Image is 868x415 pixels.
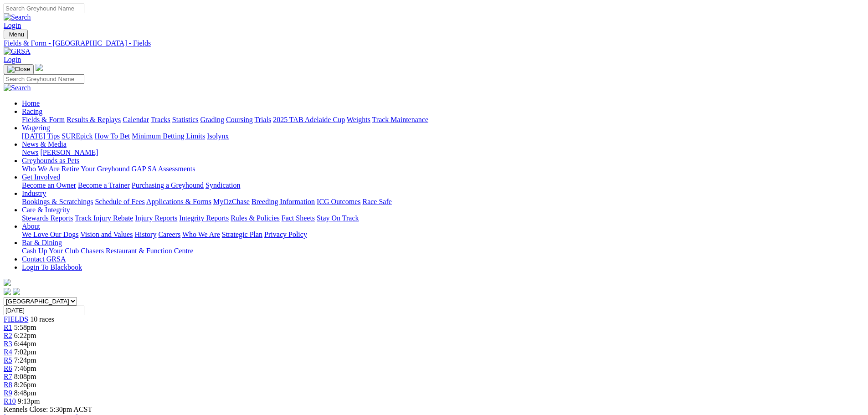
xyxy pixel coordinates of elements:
[4,74,84,84] input: Search
[22,214,73,222] a: Stewards Reports
[22,165,60,173] a: Who We Are
[254,116,271,123] a: Trials
[4,84,31,92] img: Search
[213,198,250,205] a: MyOzChase
[252,198,315,205] a: Breeding Information
[226,116,253,123] a: Coursing
[22,99,40,107] a: Home
[4,356,12,364] a: R5
[4,405,92,413] span: Kennels Close: 5:30pm ACST
[4,397,16,405] a: R10
[22,149,38,156] a: News
[22,116,65,123] a: Fields & Form
[282,214,315,222] a: Fact Sheets
[36,64,43,71] img: logo-grsa-white.png
[13,288,20,295] img: twitter.svg
[4,30,28,39] button: Toggle navigation
[158,231,180,238] a: Careers
[200,116,224,123] a: Grading
[22,124,50,132] a: Wagering
[362,198,391,205] a: Race Safe
[4,348,12,356] a: R4
[151,116,170,123] a: Tracks
[372,116,428,123] a: Track Maintenance
[182,231,220,238] a: Who We Are
[347,116,370,123] a: Weights
[264,231,307,238] a: Privacy Policy
[62,132,92,140] a: SUREpick
[4,4,84,13] input: Search
[9,31,24,38] span: Menu
[22,108,42,115] a: Racing
[123,116,149,123] a: Calendar
[4,306,84,315] input: Select date
[22,165,864,173] div: Greyhounds as Pets
[22,206,70,214] a: Care & Integrity
[4,279,11,286] img: logo-grsa-white.png
[14,332,36,339] span: 6:22pm
[22,190,46,197] a: Industry
[22,173,60,181] a: Get Involved
[22,214,864,222] div: Care & Integrity
[40,149,98,156] a: [PERSON_NAME]
[78,181,130,189] a: Become a Trainer
[22,231,78,238] a: We Love Our Dogs
[222,231,262,238] a: Strategic Plan
[95,132,130,140] a: How To Bet
[81,247,193,255] a: Chasers Restaurant & Function Centre
[80,231,133,238] a: Vision and Values
[4,39,864,47] a: Fields & Form - [GEOGRAPHIC_DATA] - Fields
[22,198,93,205] a: Bookings & Scratchings
[14,381,36,389] span: 8:26pm
[22,181,864,190] div: Get Involved
[22,132,60,140] a: [DATE] Tips
[75,214,133,222] a: Track Injury Rebate
[4,373,12,380] a: R7
[4,315,28,323] span: FIELDS
[231,214,280,222] a: Rules & Policies
[95,198,144,205] a: Schedule of Fees
[14,373,36,380] span: 8:08pm
[4,21,21,29] a: Login
[18,397,40,405] span: 9:13pm
[14,356,36,364] span: 7:24pm
[4,47,31,56] img: GRSA
[205,181,240,189] a: Syndication
[14,348,36,356] span: 7:02pm
[172,116,199,123] a: Statistics
[22,116,864,124] div: Racing
[4,364,12,372] a: R6
[132,181,204,189] a: Purchasing a Greyhound
[22,247,864,255] div: Bar & Dining
[273,116,345,123] a: 2025 TAB Adelaide Cup
[4,56,21,63] a: Login
[22,140,67,148] a: News & Media
[207,132,229,140] a: Isolynx
[22,239,62,246] a: Bar & Dining
[4,340,12,348] span: R3
[22,247,79,255] a: Cash Up Your Club
[14,364,36,372] span: 7:46pm
[317,214,359,222] a: Stay On Track
[4,381,12,389] a: R8
[62,165,130,173] a: Retire Your Greyhound
[4,332,12,339] a: R2
[14,389,36,397] span: 8:48pm
[135,214,177,222] a: Injury Reports
[134,231,156,238] a: History
[22,222,40,230] a: About
[317,198,360,205] a: ICG Outcomes
[132,165,195,173] a: GAP SA Assessments
[67,116,121,123] a: Results & Replays
[22,255,66,263] a: Contact GRSA
[4,323,12,331] a: R1
[30,315,54,323] span: 10 races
